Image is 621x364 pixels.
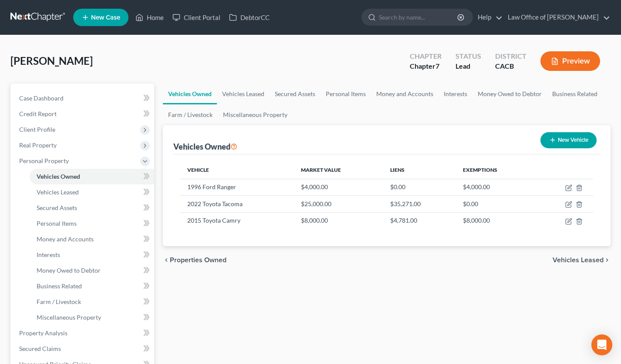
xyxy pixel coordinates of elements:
[37,188,79,196] span: Vehicles Leased
[163,104,218,125] a: Farm / Livestock
[540,51,600,71] button: Preview
[180,196,294,212] td: 2022 Toyota Tacoma
[270,83,321,104] a: Secured Assets
[19,345,61,352] span: Secured Claims
[19,141,57,149] span: Real Property
[19,94,64,102] span: Case Dashboard
[37,220,77,227] span: Personal Items
[456,161,536,179] th: Exemptions
[410,61,442,71] div: Chapter
[591,334,612,355] div: Open Intercom Messenger
[503,10,610,25] a: Law Office of [PERSON_NAME]
[547,83,603,104] a: Business Related
[456,212,536,229] td: $8,000.00
[37,282,82,290] span: Business Related
[456,61,481,71] div: Lead
[294,179,383,195] td: $4,000.00
[30,263,154,278] a: Money Owed to Debtor
[30,247,154,263] a: Interests
[30,200,154,216] a: Secured Assets
[19,157,69,164] span: Personal Property
[180,212,294,229] td: 2015 Toyota Camry
[604,257,611,264] i: chevron_right
[321,83,371,104] a: Personal Items
[37,235,94,243] span: Money and Accounts
[12,106,154,122] a: Credit Report
[168,10,225,25] a: Client Portal
[495,51,526,61] div: District
[37,267,101,274] span: Money Owed to Debtor
[217,83,270,104] a: Vehicles Leased
[37,298,81,305] span: Farm / Livestock
[30,231,154,247] a: Money and Accounts
[472,83,547,104] a: Money Owed to Debtor
[30,294,154,310] a: Farm / Livestock
[294,196,383,212] td: $25,000.00
[456,179,536,195] td: $4,000.00
[30,216,154,231] a: Personal Items
[383,196,456,212] td: $35,271.00
[180,179,294,195] td: 1996 Ford Ranger
[294,161,383,179] th: Market Value
[30,278,154,294] a: Business Related
[163,257,226,264] button: chevron_left Properties Owned
[473,10,503,25] a: Help
[379,9,459,25] input: Search by name...
[30,184,154,200] a: Vehicles Leased
[163,83,217,104] a: Vehicles Owned
[383,161,456,179] th: Liens
[553,257,604,264] span: Vehicles Leased
[37,204,77,211] span: Secured Assets
[37,251,60,258] span: Interests
[435,62,439,70] span: 7
[37,173,80,180] span: Vehicles Owned
[19,126,55,133] span: Client Profile
[91,14,120,21] span: New Case
[540,132,597,148] button: New Vehicle
[19,329,67,337] span: Property Analysis
[163,257,170,264] i: chevron_left
[495,61,526,71] div: CACB
[383,212,456,229] td: $4,781.00
[439,83,472,104] a: Interests
[383,179,456,195] td: $0.00
[410,51,442,61] div: Chapter
[170,257,226,264] span: Properties Owned
[30,169,154,184] a: Vehicles Owned
[456,196,536,212] td: $0.00
[12,325,154,341] a: Property Analysis
[180,161,294,179] th: Vehicle
[131,10,168,25] a: Home
[12,341,154,357] a: Secured Claims
[19,110,57,117] span: Credit Report
[371,83,439,104] a: Money and Accounts
[10,54,93,67] span: [PERSON_NAME]
[456,51,481,61] div: Status
[218,104,293,125] a: Miscellaneous Property
[173,141,237,152] div: Vehicles Owned
[30,310,154,325] a: Miscellaneous Property
[225,10,274,25] a: DebtorCC
[12,90,154,106] a: Case Dashboard
[37,314,101,321] span: Miscellaneous Property
[294,212,383,229] td: $8,000.00
[553,257,611,264] button: Vehicles Leased chevron_right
